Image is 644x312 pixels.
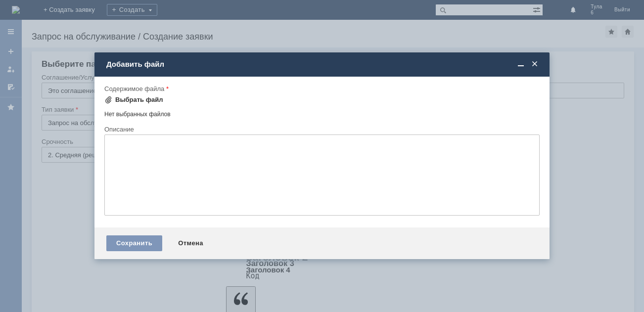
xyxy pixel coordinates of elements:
[516,60,526,69] span: Свернуть (Ctrl + M)
[4,4,144,20] div: ДОБРЫЙ ВЕЧЕР .просьба удалить отл,чеки во вложении.
[104,126,538,133] div: Описание
[530,60,540,69] span: Закрыть
[104,107,540,118] div: Нет выбранных файлов
[104,86,538,92] div: Содержимое файла
[115,96,163,104] div: Выбрать файл
[106,60,540,69] div: Добавить файл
